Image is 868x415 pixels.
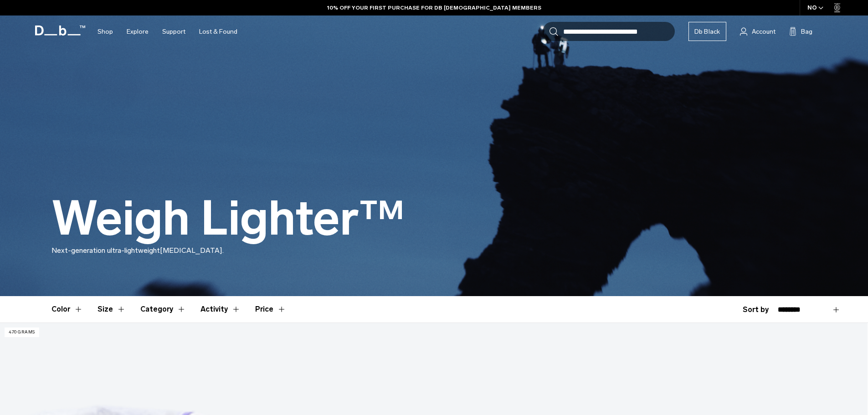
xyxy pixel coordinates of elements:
a: 10% OFF YOUR FIRST PURCHASE FOR DB [DEMOGRAPHIC_DATA] MEMBERS [327,4,541,12]
button: Toggle Filter [51,296,83,323]
h1: Weigh Lighter™ [51,192,405,245]
span: Bag [801,27,812,36]
a: Account [740,26,776,37]
p: 470 grams [5,328,39,337]
button: Toggle Price [255,296,286,323]
a: Explore [127,15,149,48]
button: Toggle Filter [98,296,126,323]
a: Shop [98,15,113,48]
button: Toggle Filter [140,296,186,323]
button: Bag [789,26,812,37]
a: Db Black [688,22,726,41]
span: Next-generation ultra-lightweight [51,246,160,255]
span: [MEDICAL_DATA]. [160,246,224,255]
a: Lost & Found [199,15,237,48]
button: Toggle Filter [200,296,241,323]
a: Support [162,15,185,48]
nav: Main Navigation [91,15,244,48]
span: Account [752,27,776,36]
